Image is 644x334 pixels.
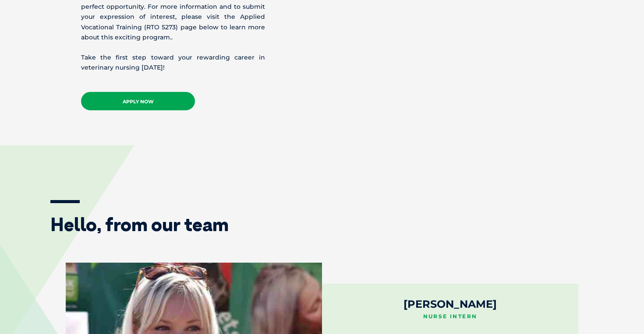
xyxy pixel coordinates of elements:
a: APPLY NOW [81,92,195,110]
h6: Nurse Intern [352,314,548,319]
h4: [PERSON_NAME] [352,299,548,309]
p: Take the first step toward your rewarding career in veterinary nursing [DATE]! [81,53,265,73]
h1: Hello, from our team [50,215,594,234]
